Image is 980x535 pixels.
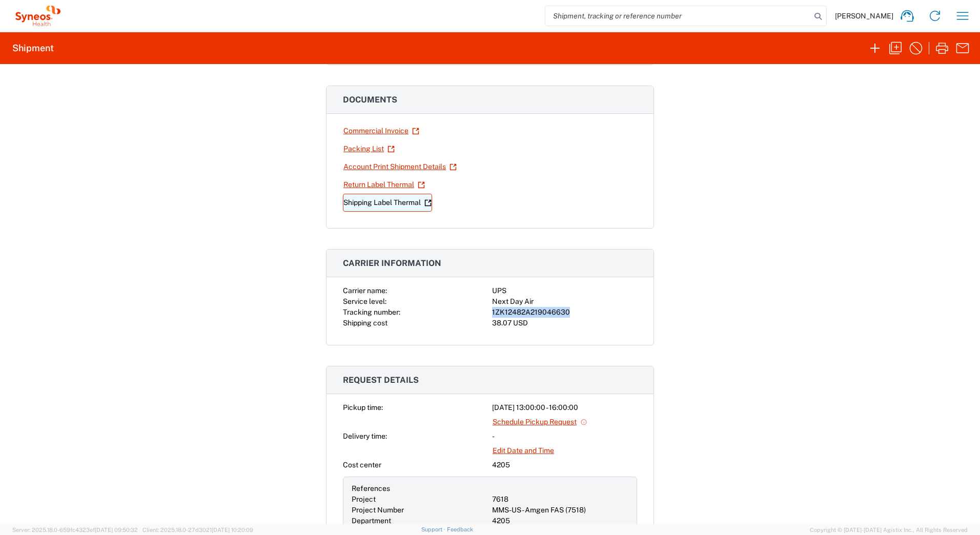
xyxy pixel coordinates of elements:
a: Feedback [447,526,473,532]
span: Carrier name: [343,286,387,295]
a: Packing List [343,140,395,158]
a: Edit Date and Time [492,442,555,460]
span: Client: 2025.18.0-27d3021 [142,527,253,533]
div: 38.07 USD [492,318,637,328]
span: [DATE] 09:50:32 [95,527,138,533]
div: - [492,431,637,442]
span: Carrier information [343,258,441,268]
div: 7618 [492,494,628,505]
a: Support [421,526,447,532]
div: 4205 [492,460,637,470]
div: 1ZK12482A219046630 [492,307,637,318]
a: Commercial Invoice [343,122,420,140]
span: Pickup time: [343,403,383,411]
div: UPS [492,285,637,296]
span: Copyright © [DATE]-[DATE] Agistix Inc., All Rights Reserved [810,525,968,534]
div: 4205 [492,516,628,526]
a: Account Print Shipment Details [343,158,457,176]
span: References [352,484,390,492]
span: Request details [343,375,419,385]
span: [DATE] 10:20:09 [212,527,253,533]
span: Server: 2025.18.0-659fc4323ef [12,527,138,533]
span: Documents [343,95,397,105]
span: Shipping cost [343,319,387,327]
div: [DATE] 13:00:00 - 16:00:00 [492,402,637,413]
div: Department [352,516,488,526]
div: Project [352,494,488,505]
span: Delivery time: [343,432,387,440]
h2: Shipment [12,42,54,54]
div: Next Day Air [492,296,637,307]
a: Shipping Label Thermal [343,194,432,212]
span: Cost center [343,461,381,469]
a: Return Label Thermal [343,176,425,194]
a: Schedule Pickup Request [492,413,588,431]
span: Tracking number: [343,308,400,316]
span: Service level: [343,297,386,305]
input: Shipment, tracking or reference number [545,6,811,26]
span: [PERSON_NAME] [835,11,893,20]
div: MMS-US - Amgen FAS (7518) [492,505,628,516]
div: Project Number [352,505,488,516]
